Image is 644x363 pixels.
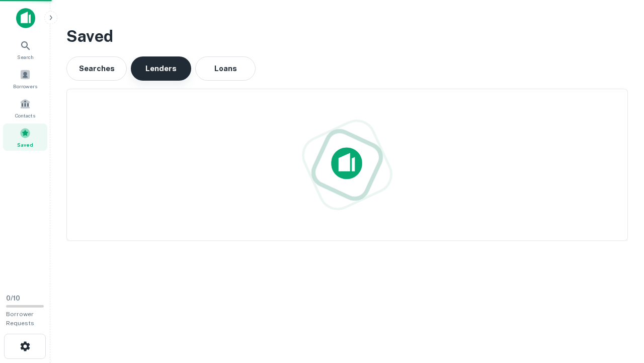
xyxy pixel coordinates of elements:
span: Contacts [15,111,35,119]
img: capitalize-icon.png [16,8,35,28]
span: Search [17,53,34,61]
span: Borrowers [13,82,37,90]
a: Saved [3,124,47,151]
button: Loans [195,56,256,81]
a: Search [3,36,47,63]
h3: Saved [66,24,628,48]
button: Lenders [131,56,191,81]
span: 0 / 10 [6,294,20,302]
span: Saved [17,141,33,149]
span: Borrower Requests [6,311,34,327]
button: Searches [66,56,127,81]
a: Borrowers [3,65,47,92]
a: Contacts [3,94,47,122]
iframe: Chat Widget [594,282,644,331]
